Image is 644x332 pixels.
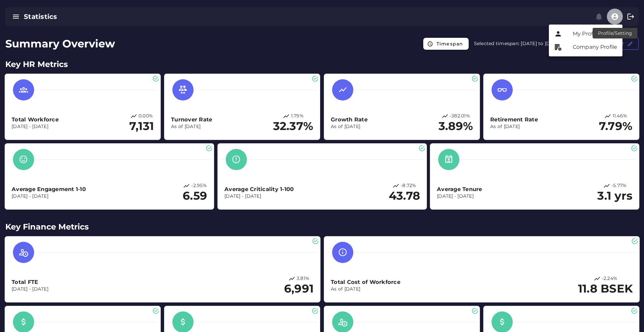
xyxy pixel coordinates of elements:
p: -382.01% [450,113,470,120]
h2: 43.78 [389,189,420,203]
p: As of [DATE] [490,123,538,130]
p: [DATE] - [DATE] [12,193,86,200]
p: -5.77% [612,182,627,189]
p: -2.95% [191,182,207,189]
h3: Retirement Rate [490,116,538,123]
h2: 11.8 BSEK [578,282,633,296]
h2: 7.79% [599,120,632,133]
p: 0.00% [139,113,153,120]
p: [DATE] - [DATE] [224,193,294,200]
span: Selected timespan: [DATE] to [DATE] [474,40,561,46]
p: As of [DATE] [331,123,368,130]
p: 3.81% [297,275,309,282]
h3: Average Criticality 1-100 [224,185,294,193]
button: Timespan [423,38,468,50]
h2: 7,131 [129,120,154,133]
h2: Key Finance Metrics [5,221,639,233]
h3: Total Workforce [12,116,59,123]
p: [DATE] - [DATE] [12,123,59,130]
div: Company Profile [573,43,617,51]
h3: Average Engagement 1-10 [12,185,86,193]
p: 11.46% [613,113,627,120]
p: As of [DATE] [331,286,400,293]
h1: Summary Overview [5,36,115,52]
h3: Average Tenure [437,185,482,193]
p: As of [DATE] [171,123,212,130]
h2: Key HR Metrics [5,58,639,70]
h2: 32.37% [273,120,314,133]
p: [DATE] - [DATE] [12,286,48,293]
a: Company Profile [549,40,622,54]
h2: 3.1 yrs [597,189,632,203]
p: [DATE] - [DATE] [437,193,482,200]
h2: 3.89% [439,120,473,133]
h2: 6,991 [284,282,314,296]
h3: Turnover Rate [171,116,212,123]
h3: Growth Rate [331,116,368,123]
span: Timespan [436,41,463,47]
div: Statistics [24,12,308,21]
a: My Profile [549,27,622,40]
p: -8.72% [401,182,416,189]
p: -2.24% [602,275,617,282]
p: 1.79% [291,113,304,120]
h3: Total FTE [12,278,48,286]
h3: Total Cost of Workforce [331,278,400,286]
div: My Profile [573,30,617,38]
h2: 6.59 [183,189,207,203]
